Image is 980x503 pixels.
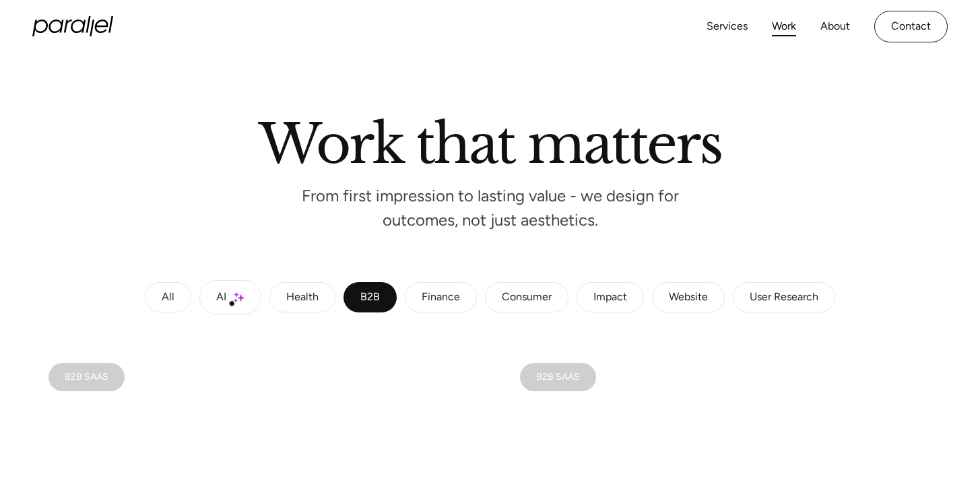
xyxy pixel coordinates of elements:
p: From first impression to lasting value - we design for outcomes, not just aesthetics. [288,191,692,226]
a: Contact [874,11,948,42]
div: All [162,294,174,302]
h2: Work that matters [106,118,874,164]
a: Work [772,17,796,36]
div: Consumer [502,294,552,302]
a: About [820,17,850,36]
div: AI [216,294,226,302]
div: Website [669,294,708,302]
div: B2B SAAS [536,374,580,380]
div: Finance [422,294,460,302]
div: B2B [360,294,380,302]
a: Services [707,17,748,36]
div: Health [286,294,319,302]
div: B2B SAAS [65,374,108,380]
a: home [32,16,113,36]
div: User Research [750,294,818,302]
div: Impact [593,294,627,302]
